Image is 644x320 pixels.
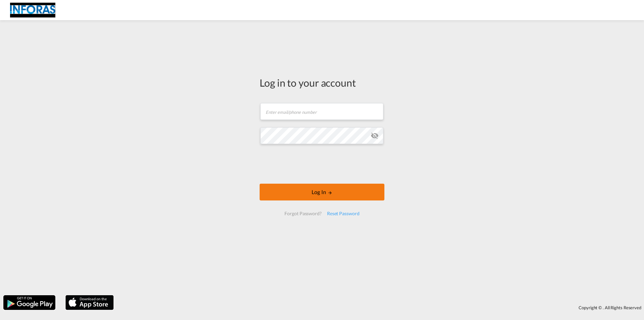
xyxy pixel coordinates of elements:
[324,208,362,220] div: Reset Password
[10,3,55,18] img: eff75c7098ee11eeb65dd1c63e392380.jpg
[3,294,56,311] img: google.png
[260,184,384,200] button: LOGIN
[65,294,114,311] img: apple.png
[260,103,383,120] input: Enter email/phone number
[371,132,379,140] md-icon: icon-eye-off
[117,302,644,313] div: Copyright © . All Rights Reserved
[271,151,373,177] iframe: reCAPTCHA
[260,76,384,90] div: Log in to your account
[282,208,324,220] div: Forgot Password?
